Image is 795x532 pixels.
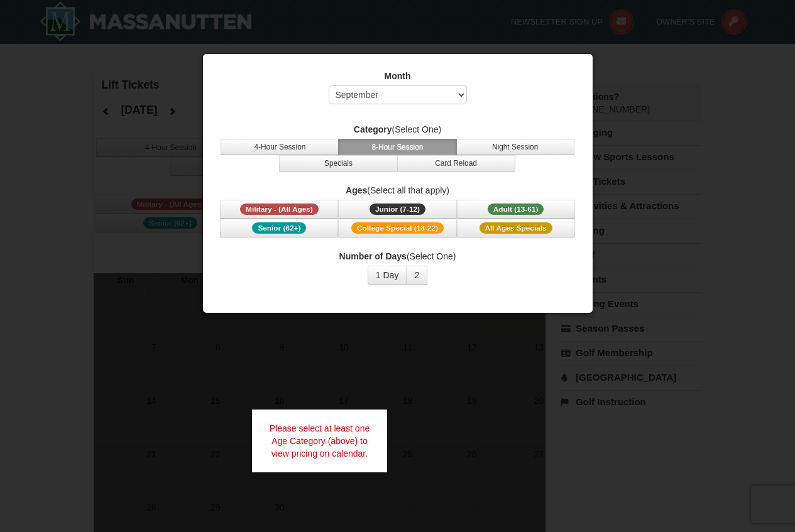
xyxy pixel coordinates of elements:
button: 8-Hour Session [338,139,456,155]
button: All Ages Specials [457,219,575,237]
button: Adult (13-61) [457,200,575,219]
strong: Ages [346,185,367,195]
span: Military - (All Ages) [240,204,319,215]
button: Specials [279,155,397,171]
button: Card Reload [397,155,515,171]
span: Adult (13-61) [488,204,544,215]
div: Please select at least one Age Category (above) to view pricing on calendar. [252,410,388,472]
button: 2 [406,266,427,285]
strong: Number of Days [339,251,407,261]
strong: Category [354,124,392,134]
label: (Select all that apply) [219,184,577,197]
button: 1 Day [368,266,407,285]
strong: Month [385,71,411,81]
button: Military - (All Ages) [220,200,338,219]
button: College Special (18-22) [338,219,456,237]
button: Night Session [456,139,574,155]
label: (Select One) [219,123,577,136]
button: Senior (62+) [220,219,338,237]
span: Senior (62+) [252,222,306,234]
label: (Select One) [219,250,577,263]
span: College Special (18-22) [351,222,444,234]
button: Junior (7-12) [338,200,456,219]
button: 4-Hour Session [221,139,339,155]
span: Junior (7-12) [370,204,425,215]
span: All Ages Specials [480,222,552,234]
